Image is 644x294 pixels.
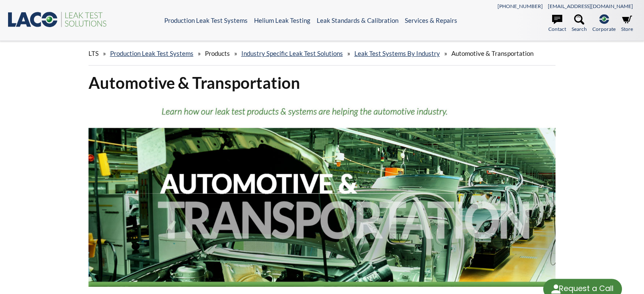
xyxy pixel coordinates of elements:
[405,16,457,24] a: Services & Repairs
[592,25,616,33] span: Corporate
[205,49,230,57] span: Products
[572,14,587,33] a: Search
[621,14,633,33] a: Store
[317,16,398,24] a: Leak Standards & Calibration
[88,49,99,57] span: LTS
[88,72,556,93] h1: Automotive & Transportation
[498,3,543,9] a: [PHONE_NUMBER]
[110,49,193,57] a: Production Leak Test Systems
[241,49,343,57] a: Industry Specific Leak Test Solutions
[548,3,633,9] a: [EMAIL_ADDRESS][DOMAIN_NAME]
[451,49,533,57] span: Automotive & Transportation
[88,41,556,66] div: » » » » »
[548,14,566,33] a: Contact
[88,100,556,287] img: Automotive & Transportation header
[254,16,310,24] a: Helium Leak Testing
[354,49,440,57] a: Leak Test Systems by Industry
[164,16,248,24] a: Production Leak Test Systems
